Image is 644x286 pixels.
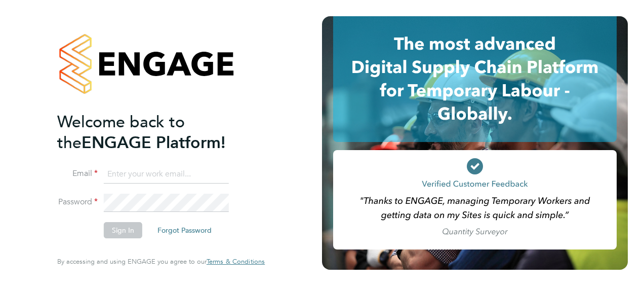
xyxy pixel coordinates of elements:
input: Enter your work email... [104,165,229,184]
a: Terms & Conditions [207,258,265,266]
label: Email [57,168,98,179]
span: Welcome back to the [57,112,185,153]
button: Forgot Password [149,222,220,238]
h2: ENGAGE Platform! [57,112,255,153]
label: Password [57,197,98,207]
span: By accessing and using ENGAGE you agree to our [57,257,265,266]
button: Sign In [104,222,142,238]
